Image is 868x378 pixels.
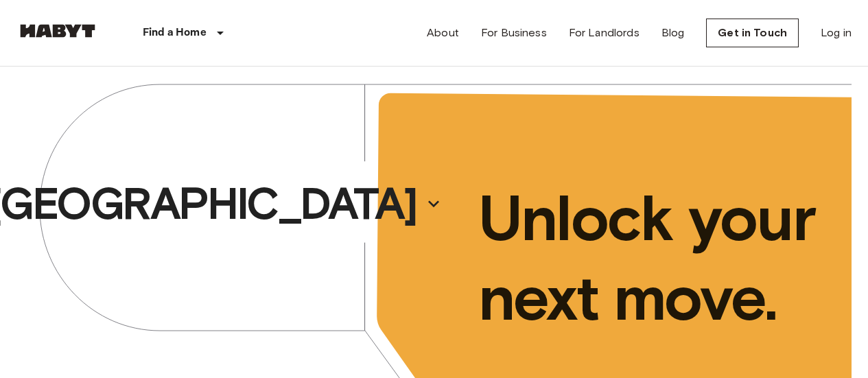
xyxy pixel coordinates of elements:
a: For Landlords [569,25,640,41]
a: Get in Touch [706,19,799,47]
p: Unlock your next move. [478,178,830,338]
a: Log in [821,25,852,41]
p: Find a Home [143,25,207,41]
a: Blog [661,25,685,41]
img: Habyt [16,24,99,38]
a: About [427,25,459,41]
a: For Business [481,25,547,41]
